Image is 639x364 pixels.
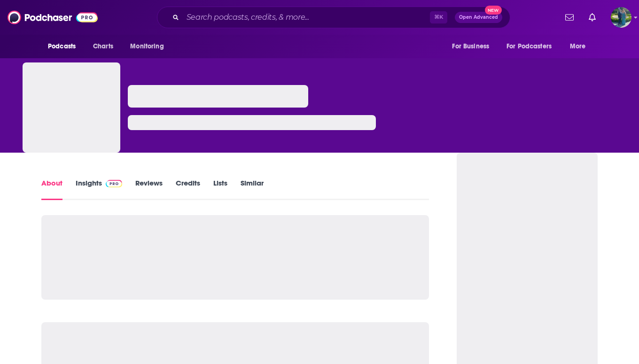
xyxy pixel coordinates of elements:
button: open menu [41,38,88,55]
a: Charts [87,38,119,55]
span: Open Advanced [459,15,498,20]
img: Podchaser - Follow, Share and Rate Podcasts [8,8,98,26]
button: Open AdvancedNew [455,12,502,23]
a: Show notifications dropdown [561,9,577,25]
a: Show notifications dropdown [585,9,600,25]
span: Charts [93,40,113,53]
button: open menu [124,38,176,55]
a: About [41,178,62,200]
button: Show profile menu [611,7,631,28]
a: Reviews [135,178,163,200]
a: Lists [213,178,227,200]
span: New [485,6,502,15]
span: ⌘ K [430,11,447,23]
input: Search podcasts, credits, & more... [183,10,430,25]
a: Similar [241,178,264,200]
span: More [570,40,586,53]
button: open menu [500,38,565,55]
a: InsightsPodchaser Pro [76,178,122,200]
span: Podcasts [48,40,76,53]
button: open menu [445,38,501,55]
a: Credits [176,178,200,200]
span: Monitoring [130,40,164,53]
img: Podchaser Pro [106,180,122,187]
span: For Business [452,40,489,53]
button: open menu [563,38,598,55]
span: Logged in as MegBeccari [611,7,631,28]
div: Search podcasts, credits, & more... [157,7,510,28]
img: User Profile [611,7,631,28]
span: For Podcasters [507,40,552,53]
